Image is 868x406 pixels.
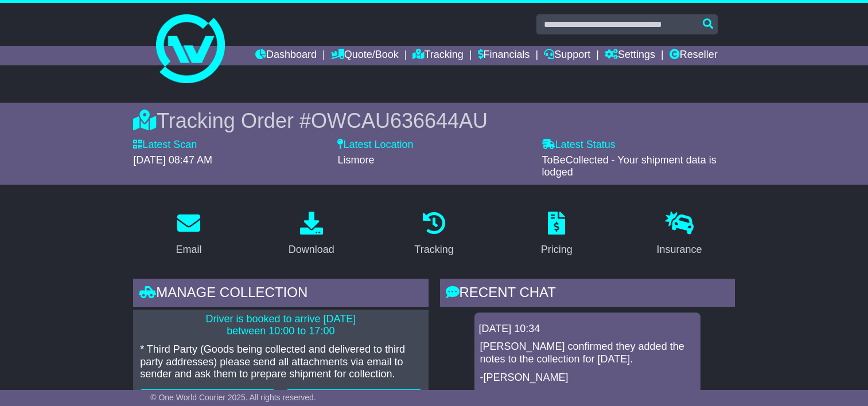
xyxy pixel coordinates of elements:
span: © One World Courier 2025. All rights reserved. [150,393,316,402]
span: Lismore [337,154,374,166]
div: Insurance [656,242,702,257]
div: Pricing [541,242,573,257]
a: Download [281,208,342,261]
a: Tracking [407,208,461,261]
span: [DATE] 08:47 AM [133,154,212,166]
div: Tracking [414,242,453,257]
div: RECENT CHAT [440,279,735,310]
p: Driver is booked to arrive [DATE] between 10:00 to 17:00 [140,313,421,338]
span: OWCAU636644AU [311,109,488,132]
a: Dashboard [255,46,317,65]
label: Latest Scan [133,139,197,151]
a: Insurance [649,208,709,261]
div: [DATE] 10:34 [479,323,696,335]
p: * Third Party (Goods being collected and delivered to third party addresses) please send all atta... [140,343,421,381]
label: Latest Status [542,139,616,151]
label: Latest Location [337,139,413,151]
div: Manage collection [133,279,428,310]
a: Quote/Book [331,46,399,65]
a: Settings [605,46,655,65]
div: Download [289,242,334,257]
a: Tracking [412,46,463,65]
p: [PERSON_NAME] confirmed they added the notes to the collection for [DATE]. [480,341,695,365]
span: ToBeCollected - Your shipment data is lodged [542,154,717,178]
p: -[PERSON_NAME] [480,372,695,384]
a: Email [169,208,209,261]
a: Reseller [670,46,718,65]
a: Support [544,46,590,65]
a: Financials [478,46,530,65]
div: Email [176,242,202,257]
a: Pricing [534,208,580,261]
div: Tracking Order # [133,108,735,133]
